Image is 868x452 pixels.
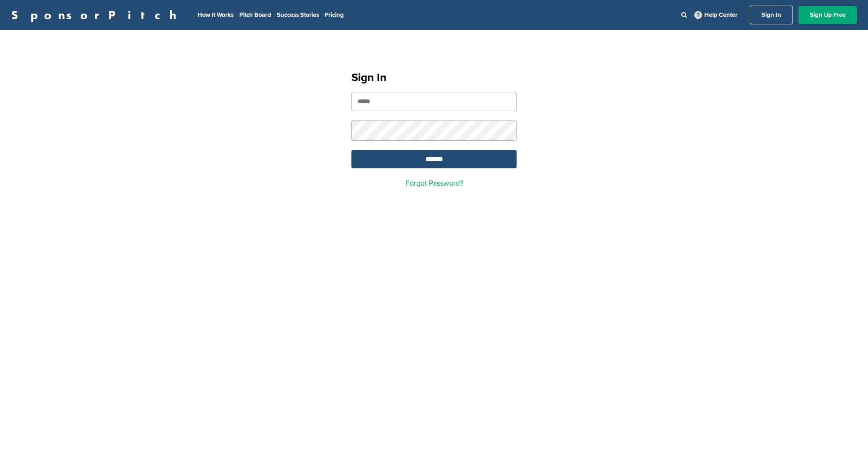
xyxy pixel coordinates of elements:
[325,11,344,19] a: Pricing
[405,179,463,188] a: Forgot Password?
[693,9,739,21] a: Help Center
[11,9,183,21] a: SponsorPitch
[351,69,517,86] h1: Sign In
[239,11,271,19] a: Pitch Board
[750,6,793,24] a: Sign In
[198,11,234,19] a: How It Works
[277,11,319,19] a: Success Stories
[799,6,857,24] a: Sign Up Free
